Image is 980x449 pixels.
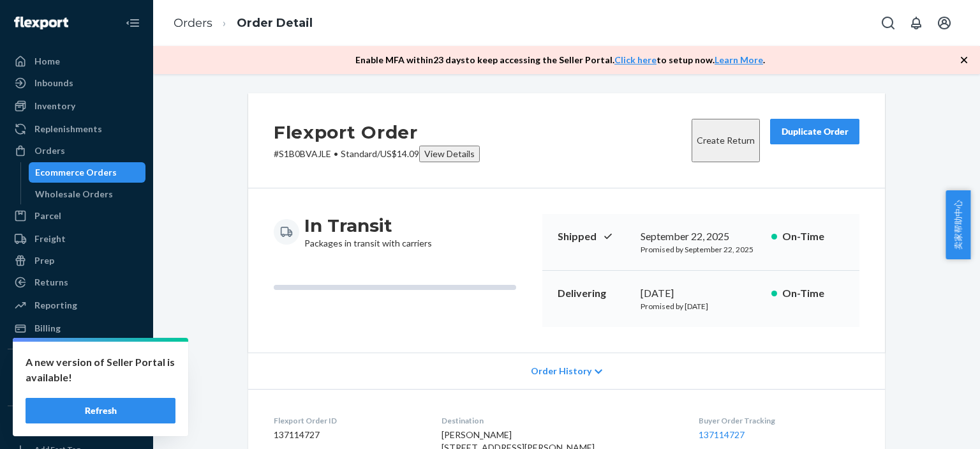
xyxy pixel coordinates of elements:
span: Standard [341,148,377,159]
div: Packages in transit with carriers [304,214,432,250]
div: Ecommerce Orders [35,166,117,179]
a: Order Detail [237,16,313,30]
div: Orders [34,144,65,157]
a: Reporting [8,295,145,316]
button: Duplicate Order [770,119,859,144]
span: • [334,148,338,159]
p: Enable MFA within 23 days to keep accessing the Seller Portal. to setup now. . [355,54,765,66]
div: Wholesale Orders [35,188,113,201]
div: Billing [34,322,61,335]
a: 137114727 [699,429,745,440]
div: Home [34,55,60,68]
dt: Destination [442,415,679,426]
div: Prep [34,254,54,267]
a: Inventory [8,96,145,116]
a: Prep [8,250,145,271]
button: Create Return [692,119,760,162]
dd: 137114727 [274,429,421,441]
div: Reporting [34,299,77,312]
p: On-Time [782,286,844,301]
span: Order History [531,365,591,377]
div: Parcel [34,209,61,222]
p: Promised by [DATE] [641,301,761,312]
button: Refresh [26,398,175,423]
button: Open Search Box [875,10,901,36]
div: Replenishments [34,123,102,135]
a: Learn More [715,54,763,65]
p: # S1B0BVAJLE / US$14.09 [274,146,480,162]
div: [DATE] [641,286,761,301]
a: Wholesale Orders [29,184,146,204]
div: Freight [34,232,66,245]
a: Parcel [8,206,145,226]
p: On-Time [782,229,844,244]
button: Fast Tags [8,416,145,437]
button: Integrations [8,360,145,380]
a: Billing [8,318,145,339]
p: Shipped [558,229,630,244]
a: Ecommerce Orders [29,162,146,183]
div: View Details [424,148,475,160]
div: Returns [34,276,68,289]
p: Promised by September 22, 2025 [641,244,761,255]
p: A new version of Seller Portal is available! [26,354,175,385]
dt: Buyer Order Tracking [699,415,859,426]
a: Returns [8,272,145,293]
button: Open account menu [932,10,957,36]
ol: breadcrumbs [163,4,323,42]
button: View Details [419,146,480,162]
a: Replenishments [8,119,145,139]
p: Delivering [558,286,630,301]
div: Duplicate Order [781,125,849,138]
img: Flexport logo [14,17,68,29]
button: 卖家帮助中心 [946,190,970,259]
a: Home [8,51,145,72]
a: Freight [8,229,145,249]
div: Inventory [34,100,75,112]
a: Orders [174,16,212,30]
div: Inbounds [34,77,73,89]
h2: Flexport Order [274,119,480,146]
h3: In Transit [304,214,432,237]
a: Add Integration [8,385,145,400]
a: Inbounds [8,73,145,93]
a: Orders [8,141,145,161]
button: Close Navigation [120,10,145,36]
button: Open notifications [903,10,929,36]
div: September 22, 2025 [641,229,761,244]
dt: Flexport Order ID [274,415,421,426]
a: Click here [614,54,657,65]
